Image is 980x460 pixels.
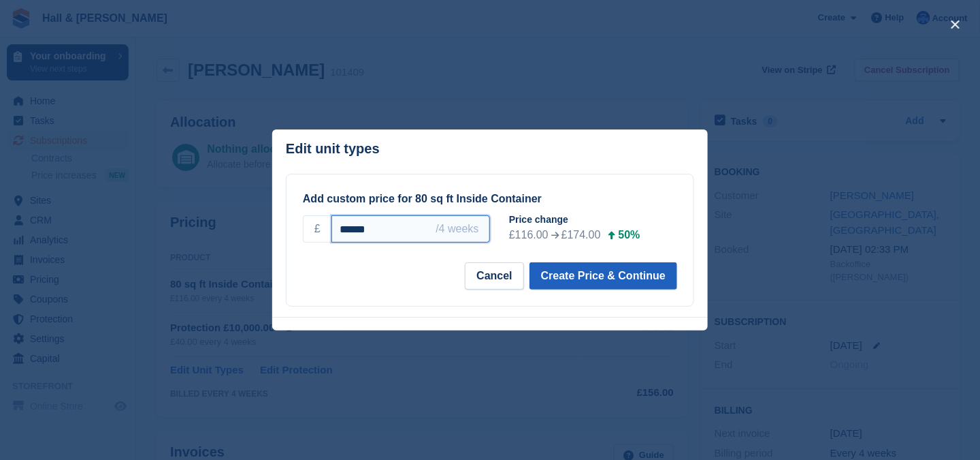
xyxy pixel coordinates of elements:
div: £174.00 [561,227,601,243]
p: Edit unit types [286,141,380,157]
div: Add custom price for 80 sq ft Inside Container [303,191,677,207]
div: £116.00 [509,227,549,243]
button: Cancel [465,262,523,290]
div: 50% [619,227,640,243]
button: close [945,14,966,35]
div: Price change [509,213,688,227]
button: Create Price & Continue [529,262,677,290]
